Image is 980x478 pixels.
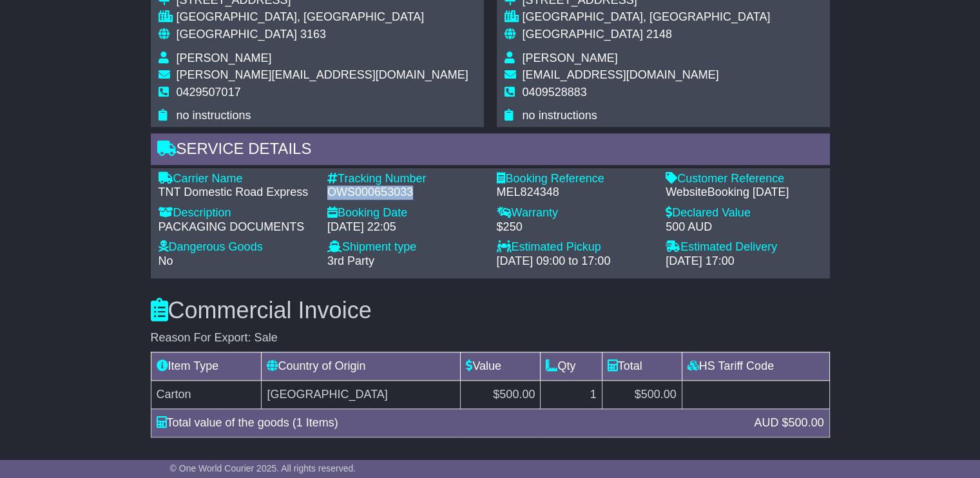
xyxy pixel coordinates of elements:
span: no instructions [177,109,251,122]
div: Carrier Name [159,172,315,186]
div: Tracking Number [327,172,484,186]
div: MEL824348 [497,186,653,200]
span: [PERSON_NAME] [177,52,272,64]
div: Description [159,206,315,220]
div: Estimated Pickup [497,240,653,254]
div: Reason For Export: Sale [151,331,830,345]
span: 2148 [646,28,672,41]
td: HS Tariff Code [682,352,829,380]
td: $500.00 [602,380,682,408]
span: [GEOGRAPHIC_DATA] [523,28,643,41]
div: [DATE] 09:00 to 17:00 [497,254,653,269]
span: 0409528883 [523,86,587,99]
div: $250 [497,220,653,234]
span: [GEOGRAPHIC_DATA] [177,28,297,41]
div: [DATE] 17:00 [666,254,822,269]
td: $500.00 [461,380,541,408]
td: Carton [151,380,262,408]
h3: Commercial Invoice [151,298,830,323]
div: Customer Reference [666,172,822,186]
div: Booking Reference [497,172,653,186]
td: Qty [541,352,602,380]
span: 3163 [300,28,326,41]
div: OWS000653033 [327,186,484,200]
div: AUD $500.00 [747,414,830,432]
div: PACKAGING DOCUMENTS [159,220,315,234]
span: No [159,254,173,267]
div: 500 AUD [666,220,822,234]
span: 3rd Party [327,254,374,267]
div: Warranty [497,206,653,220]
td: [GEOGRAPHIC_DATA] [262,380,461,408]
div: Service Details [151,133,830,168]
span: [PERSON_NAME] [523,52,618,64]
div: Shipment type [327,240,484,254]
span: [EMAIL_ADDRESS][DOMAIN_NAME] [523,68,719,81]
td: Total [602,352,682,380]
td: Value [461,352,541,380]
td: 1 [541,380,602,408]
td: Country of Origin [262,352,461,380]
div: [GEOGRAPHIC_DATA], [GEOGRAPHIC_DATA] [177,10,468,24]
div: Dangerous Goods [159,240,315,254]
div: Estimated Delivery [666,240,822,254]
span: [PERSON_NAME][EMAIL_ADDRESS][DOMAIN_NAME] [177,68,468,81]
td: Item Type [151,352,262,380]
div: Total value of the goods (1 Items) [150,414,748,432]
div: [DATE] 22:05 [327,220,484,234]
div: [GEOGRAPHIC_DATA], [GEOGRAPHIC_DATA] [523,10,771,24]
div: TNT Domestic Road Express [159,186,315,200]
span: 0429507017 [177,86,241,99]
span: © One World Courier 2025. All rights reserved. [170,463,356,473]
div: WebsiteBooking [DATE] [666,186,822,200]
div: Declared Value [666,206,822,220]
div: Booking Date [327,206,484,220]
span: no instructions [523,109,597,122]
